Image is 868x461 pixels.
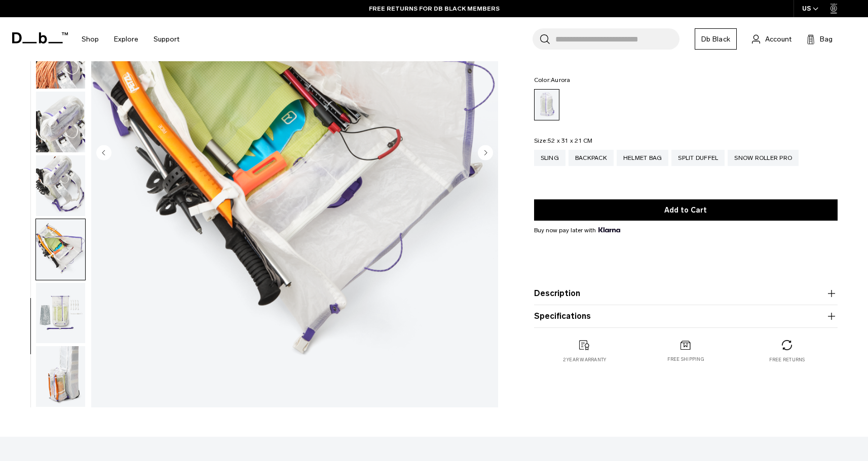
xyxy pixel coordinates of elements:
span: Buy now pay later with [534,226,620,235]
button: Description [534,287,838,300]
button: Bag [807,33,833,45]
img: Weigh_Lighter_Backpack_25L_16.png [36,346,85,407]
button: Weigh_Lighter_Backpack_25L_13.png [35,155,86,217]
button: Specifications [534,310,838,322]
span: Account [765,34,791,45]
a: Backpack [569,150,614,166]
legend: Color: [534,77,571,83]
a: Helmet Bag [617,150,669,166]
button: Next slide [478,145,493,162]
a: Support [154,21,179,57]
a: Snow Roller Pro [728,150,799,166]
button: Previous slide [96,145,111,162]
a: Split Duffel [671,150,725,166]
button: Weigh_Lighter_Backpack_25L_16.png [35,346,86,407]
legend: Size: [534,138,593,144]
nav: Main Navigation [74,17,187,61]
button: Weigh_Lighter_Backpack_25L_14.png [35,219,86,280]
a: Explore [114,21,138,57]
a: Account [752,33,791,45]
img: {"height" => 20, "alt" => "Klarna"} [598,227,620,232]
button: Add to Cart [534,199,838,221]
button: Weigh_Lighter_Backpack_25L_12.png [35,91,86,153]
a: Aurora [534,89,559,120]
span: Aurora [551,76,571,83]
a: Db Black [695,28,737,50]
span: 52 x 31 x 21 CM [548,137,593,144]
a: FREE RETURNS FOR DB BLACK MEMBERS [369,4,500,13]
button: Weigh_Lighter_Backpack_25L_15.png [35,282,86,344]
p: Free shipping [667,356,704,363]
img: Weigh_Lighter_Backpack_25L_14.png [36,219,85,280]
p: Free returns [769,356,805,363]
a: Shop [82,21,99,57]
img: Weigh_Lighter_Backpack_25L_12.png [36,92,85,152]
span: Bag [820,34,833,45]
img: Weigh_Lighter_Backpack_25L_15.png [36,283,85,344]
a: Sling [534,150,565,166]
p: 2 year warranty [563,356,607,363]
img: Weigh_Lighter_Backpack_25L_13.png [36,155,85,216]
